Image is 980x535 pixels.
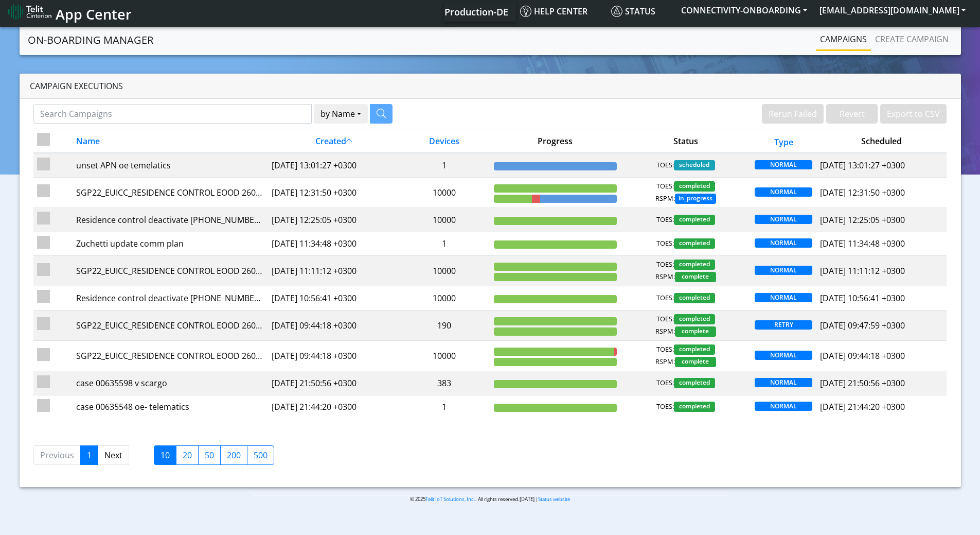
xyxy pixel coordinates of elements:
[820,377,905,389] span: [DATE] 21:50:56 +0300
[820,238,905,249] span: [DATE] 11:34:48 +0300
[76,350,264,362] div: SGP22_EUICC_RESIDENCE CONTROL EOOD 26074 03 06 1st
[656,215,674,225] span: TOES:
[674,293,715,303] span: completed
[755,351,812,360] span: NORMAL
[755,266,812,275] span: NORMAL
[762,104,824,124] button: Rerun Failed
[755,187,812,197] span: NORMAL
[656,181,674,192] span: TOES:
[76,401,264,413] div: case 00635548 oe- telematics
[399,310,490,340] td: 190
[28,30,153,50] a: On-Boarding Manager
[399,371,490,395] td: 383
[820,292,905,304] span: [DATE] 10:56:41 +0300
[8,4,51,20] img: logo-telit-cinterion-gw-new.png
[674,181,715,192] span: completed
[675,272,716,282] span: complete
[755,402,812,411] span: NORMAL
[880,104,947,124] button: Export to CSV
[675,326,716,337] span: complete
[399,395,490,419] td: 1
[755,215,812,224] span: NORMAL
[425,496,475,503] a: Telit IoT Solutions, Inc.
[268,341,399,371] td: [DATE] 09:44:18 +0300
[399,341,490,371] td: 10000
[755,238,812,248] span: NORMAL
[268,208,399,232] td: [DATE] 12:25:05 +0300
[220,445,247,465] label: 200
[820,214,905,226] span: [DATE] 12:25:05 +0300
[675,194,716,204] span: in_progress
[268,395,399,419] td: [DATE] 21:44:20 +0300
[399,129,490,153] th: Devices
[198,445,221,465] label: 50
[520,6,587,17] span: Help center
[751,129,816,153] th: Type
[76,377,264,389] div: case 00635598 v scargo
[656,314,674,324] span: TOES:
[675,357,716,367] span: complete
[656,402,674,412] span: TOES:
[755,320,812,330] span: RETRY
[444,6,508,18] span: Production-DE
[268,286,399,310] td: [DATE] 10:56:41 +0300
[80,445,98,465] a: 1
[820,187,905,198] span: [DATE] 12:31:50 +0300
[607,1,675,22] a: Status
[675,1,813,20] button: CONNECTIVITY-ONBOARDING
[656,378,674,388] span: TOES:
[399,153,490,177] td: 1
[755,160,812,169] span: NORMAL
[268,177,399,208] td: [DATE] 12:31:50 +0300
[813,1,972,20] button: [EMAIL_ADDRESS][DOMAIN_NAME]
[516,1,607,22] a: Help center
[399,286,490,310] td: 10000
[656,260,674,270] span: TOES:
[253,495,727,503] p: © 2025 . All rights reserved.[DATE] |
[399,177,490,208] td: 10000
[820,401,905,412] span: [DATE] 21:44:20 +0300
[399,232,490,255] td: 1
[674,314,715,324] span: completed
[399,255,490,286] td: 10000
[871,29,953,49] a: Create campaign
[655,326,675,337] span: RSPM:
[820,160,905,171] span: [DATE] 13:01:27 +0300
[56,5,132,24] span: App Center
[820,320,905,331] span: [DATE] 09:47:59 +0300
[826,104,878,124] button: Revert
[611,6,655,17] span: Status
[611,6,622,17] img: status.svg
[816,129,947,153] th: Scheduled
[674,160,715,170] span: scheduled
[674,260,715,270] span: completed
[33,104,312,124] input: Search Campaigns
[268,232,399,255] td: [DATE] 11:34:48 +0300
[76,214,264,226] div: Residence control deactivate [PHONE_NUMBER] part 2
[8,1,130,23] a: App Center
[76,237,264,250] div: Zuchetti update comm plan
[620,129,751,153] th: Status
[820,350,905,361] span: [DATE] 09:44:18 +0300
[247,445,274,465] label: 500
[76,159,264,171] div: unset APN oe temelatics
[755,378,812,387] span: NORMAL
[816,29,871,49] a: Campaigns
[399,208,490,232] td: 10000
[76,186,264,199] div: SGP22_EUICC_RESIDENCE CONTROL EOOD 26074 03 06 3rd
[268,129,399,153] th: Created
[314,104,368,124] button: by Name
[268,255,399,286] td: [DATE] 11:11:12 +0300
[538,496,570,503] a: Status website
[268,371,399,395] td: [DATE] 21:50:56 +0300
[176,445,199,465] label: 20
[73,129,268,153] th: Name
[268,310,399,340] td: [DATE] 09:44:18 +0300
[656,238,674,249] span: TOES:
[520,6,531,17] img: knowledge.svg
[268,153,399,177] td: [DATE] 13:01:27 +0300
[674,344,715,355] span: completed
[76,319,264,332] div: SGP22_EUICC_RESIDENCE CONTROL EOOD 26074 03 06 1st
[820,265,905,277] span: [DATE] 11:11:12 +0300
[674,238,715,249] span: completed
